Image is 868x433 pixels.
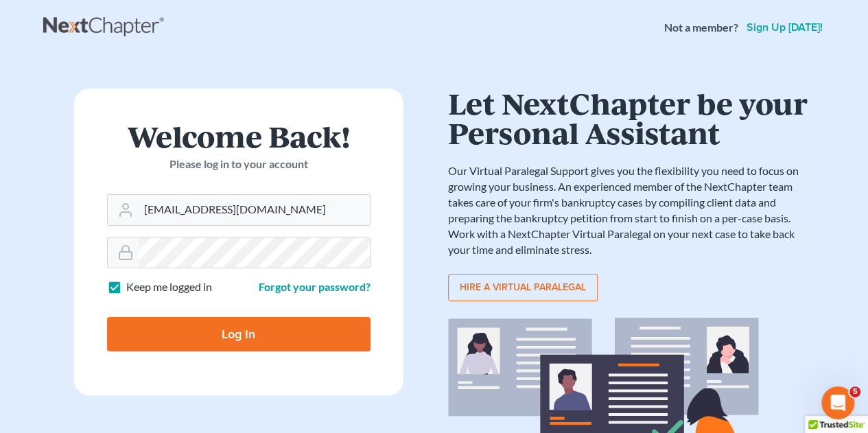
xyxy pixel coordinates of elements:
[744,22,825,33] a: Sign up [DATE]!
[821,386,854,419] iframe: Intercom live chat
[448,163,812,257] p: Our Virtual Paralegal Support gives you the flexibility you need to focus on growing your busines...
[664,20,738,36] strong: Not a member?
[139,195,370,225] input: Email Address
[448,274,598,301] a: Hire a virtual paralegal
[107,156,371,172] p: Please log in to your account
[126,279,212,295] label: Keep me logged in
[107,121,371,151] h1: Welcome Back!
[448,89,812,147] h1: Let NextChapter be your Personal Assistant
[849,386,860,397] span: 5
[259,280,371,293] a: Forgot your password?
[107,317,371,351] input: Log In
